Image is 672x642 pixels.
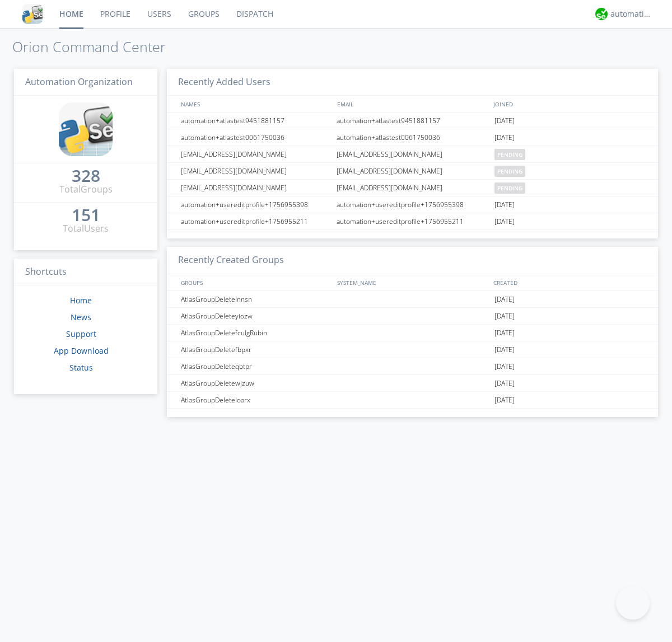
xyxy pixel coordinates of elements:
[494,129,515,146] span: [DATE]
[178,291,333,307] div: AtlasGroupDeletelnnsn
[178,325,333,341] div: AtlasGroupDeletefculgRubin
[167,196,658,213] a: automation+usereditprofile+1756955398automation+usereditprofile+1756955398[DATE]
[167,129,658,146] a: automation+atlastest0061750036automation+atlastest0061750036[DATE]
[167,247,658,274] h3: Recently Created Groups
[178,129,333,146] div: automation+atlastest0061750036
[70,295,92,306] a: Home
[334,180,492,196] div: [EMAIL_ADDRESS][DOMAIN_NAME]
[167,341,658,358] a: AtlasGroupDeletefbpxr[DATE]
[178,375,333,391] div: AtlasGroupDeletewjzuw
[491,274,647,290] div: CREATED
[72,209,100,222] a: 151
[494,392,515,409] span: [DATE]
[334,163,492,179] div: [EMAIL_ADDRESS][DOMAIN_NAME]
[334,196,492,213] div: automation+usereditprofile+1756955398
[59,102,113,156] img: cddb5a64eb264b2086981ab96f4c1ba7
[178,113,333,129] div: automation+atlastest9451881157
[167,358,658,375] a: AtlasGroupDeleteqbtpr[DATE]
[71,312,91,322] a: News
[494,196,515,213] span: [DATE]
[595,8,608,20] img: d2d01cd9b4174d08988066c6d424eccd
[334,213,492,229] div: automation+usereditprofile+1756955211
[167,325,658,341] a: AtlasGroupDeletefculgRubin[DATE]
[59,183,113,196] div: Total Groups
[334,96,491,112] div: EMAIL
[66,329,96,339] a: Support
[178,96,332,112] div: NAMES
[72,209,100,221] div: 151
[178,146,333,162] div: [EMAIL_ADDRESS][DOMAIN_NAME]
[494,113,515,129] span: [DATE]
[167,113,658,129] a: automation+atlastest9451881157automation+atlastest9451881157[DATE]
[167,146,658,163] a: [EMAIL_ADDRESS][DOMAIN_NAME][EMAIL_ADDRESS][DOMAIN_NAME]pending
[494,213,515,230] span: [DATE]
[167,163,658,180] a: [EMAIL_ADDRESS][DOMAIN_NAME][EMAIL_ADDRESS][DOMAIN_NAME]pending
[178,213,333,229] div: automation+usereditprofile+1756955211
[334,274,491,290] div: SYSTEM_NAME
[63,222,109,235] div: Total Users
[494,166,525,177] span: pending
[494,375,515,392] span: [DATE]
[54,345,109,356] a: App Download
[167,308,658,325] a: AtlasGroupDeleteyiozw[DATE]
[167,69,658,96] h3: Recently Added Users
[494,182,525,194] span: pending
[167,392,658,409] a: AtlasGroupDeleteloarx[DATE]
[72,170,100,181] div: 328
[22,4,43,24] img: cddb5a64eb264b2086981ab96f4c1ba7
[167,213,658,230] a: automation+usereditprofile+1756955211automation+usereditprofile+1756955211[DATE]
[494,325,515,341] span: [DATE]
[69,362,93,373] a: Status
[334,129,492,146] div: automation+atlastest0061750036
[494,358,515,375] span: [DATE]
[494,149,525,160] span: pending
[178,341,333,358] div: AtlasGroupDeletefbpxr
[494,308,515,325] span: [DATE]
[178,392,333,408] div: AtlasGroupDeleteloarx
[178,358,333,374] div: AtlasGroupDeleteqbtpr
[167,291,658,308] a: AtlasGroupDeletelnnsn[DATE]
[25,76,133,88] span: Automation Organization
[334,146,492,162] div: [EMAIL_ADDRESS][DOMAIN_NAME]
[14,259,157,286] h3: Shortcuts
[167,180,658,196] a: [EMAIL_ADDRESS][DOMAIN_NAME][EMAIL_ADDRESS][DOMAIN_NAME]pending
[616,586,650,620] iframe: Toggle Customer Support
[72,170,100,183] a: 328
[494,291,515,308] span: [DATE]
[178,274,332,290] div: GROUPS
[178,163,333,179] div: [EMAIL_ADDRESS][DOMAIN_NAME]
[334,113,492,129] div: automation+atlastest9451881157
[178,180,333,196] div: [EMAIL_ADDRESS][DOMAIN_NAME]
[178,308,333,324] div: AtlasGroupDeleteyiozw
[491,96,647,112] div: JOINED
[178,196,333,213] div: automation+usereditprofile+1756955398
[494,341,515,358] span: [DATE]
[610,8,652,20] div: automation+atlas
[167,375,658,392] a: AtlasGroupDeletewjzuw[DATE]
